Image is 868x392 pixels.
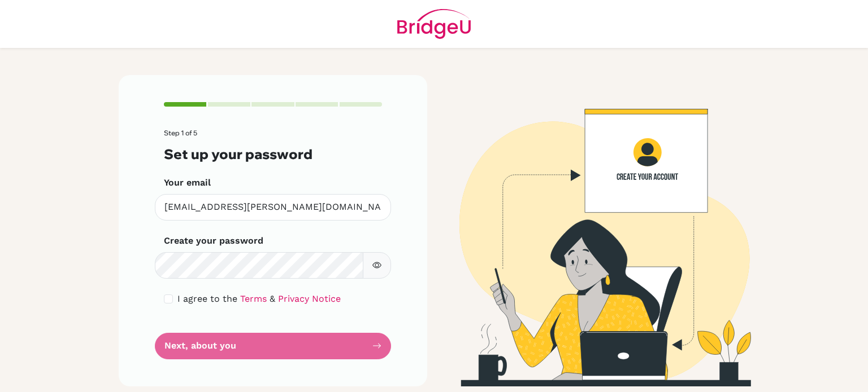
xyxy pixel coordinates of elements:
label: Create your password [164,234,263,248]
a: Privacy Notice [278,293,341,304]
span: Step 1 of 5 [164,129,197,137]
span: & [270,293,275,304]
input: Insert your email* [155,194,391,221]
a: Terms [240,293,267,304]
span: I agree to the [177,293,237,304]
h3: Set up your password [164,146,382,162]
label: Your email [164,176,211,190]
